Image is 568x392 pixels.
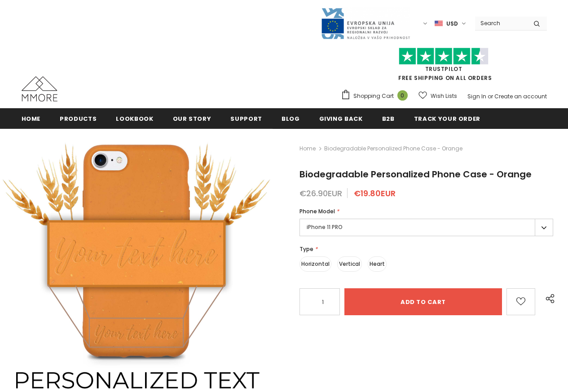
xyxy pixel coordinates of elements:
[60,115,97,123] span: Products
[467,92,486,100] a: Sign In
[230,115,262,123] span: support
[324,143,462,154] span: Biodegradable Personalized Phone Case - Orange
[173,108,211,128] a: Our Story
[299,207,335,215] span: Phone Model
[425,65,462,73] a: Trustpilot
[431,92,457,101] span: Wish Lists
[299,219,553,236] label: iPhone 11 PRO
[488,92,493,100] span: or
[282,115,300,123] span: Blog
[60,108,97,128] a: Products
[299,245,313,253] span: Type
[368,256,387,272] label: Heart
[299,143,316,154] a: Home
[344,288,502,315] input: Add to cart
[414,108,480,128] a: Track your order
[418,88,457,104] a: Wish Lists
[22,76,57,101] img: MMORE Cases
[494,92,547,100] a: Create an account
[173,115,211,123] span: Our Story
[353,92,394,101] span: Shopping Cart
[341,89,412,103] a: Shopping Cart 0
[382,115,395,123] span: B2B
[341,52,547,82] span: FREE SHIPPING ON ALL ORDERS
[22,108,41,128] a: Home
[116,115,153,123] span: Lookbook
[319,108,363,128] a: Giving back
[22,115,41,123] span: Home
[337,256,362,272] label: Vertical
[299,256,331,272] label: Horizontal
[475,17,527,30] input: Search Site
[116,108,153,128] a: Lookbook
[299,168,532,181] span: Biodegradable Personalized Phone Case - Orange
[446,19,458,28] span: USD
[435,20,443,27] img: USD
[230,108,262,128] a: support
[321,19,410,27] a: Javni Razpis
[382,108,395,128] a: B2B
[321,7,410,40] img: Javni Razpis
[354,188,396,199] span: €19.80EUR
[399,48,489,65] img: Trust Pilot Stars
[397,90,408,101] span: 0
[414,115,480,123] span: Track your order
[319,115,363,123] span: Giving back
[299,188,342,199] span: €26.90EUR
[282,108,300,128] a: Blog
